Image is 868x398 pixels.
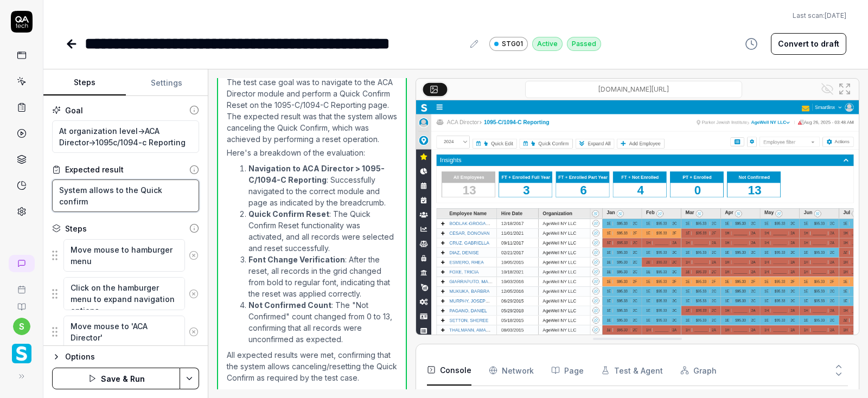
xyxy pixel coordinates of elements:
[12,344,31,363] img: Smartlinx Logo
[489,36,528,51] a: STG01
[502,39,523,49] span: STG01
[601,355,663,386] button: Test & Agent
[43,70,126,96] button: Steps
[427,355,471,386] button: Console
[227,349,397,383] p: All expected results were met, confirming that the system allows canceling/resetting the Quick Co...
[551,355,584,386] button: Page
[819,80,836,98] button: Show all interative elements
[416,100,859,377] img: Screenshot
[227,147,397,158] p: Here's a breakdown of the evaluation:
[185,245,203,266] button: Remove step
[185,321,203,343] button: Remove step
[52,239,199,273] div: Suggestions
[4,277,39,294] a: Book a call with us
[126,70,208,96] button: Settings
[248,209,329,219] strong: Quick Confirm Reset
[65,223,87,234] div: Steps
[9,255,35,272] a: New conversation
[4,335,39,365] button: Smartlinx Logo
[52,277,199,311] div: Suggestions
[65,164,124,175] div: Expected result
[680,355,717,386] button: Graph
[793,11,846,21] span: Last scan:
[65,350,199,363] div: Options
[13,318,30,335] button: s
[52,368,180,389] button: Save & Run
[567,37,601,51] div: Passed
[836,80,853,98] button: Open in full screen
[185,283,203,305] button: Remove step
[248,255,345,264] strong: Font Change Verification
[793,11,846,21] button: Last scan:[DATE]
[248,163,397,208] li: : Successfully navigated to the correct module and page as indicated by the breadcrumb.
[489,355,534,386] button: Network
[825,11,846,20] time: [DATE]
[248,299,397,345] li: : The "Not Confirmed" count changed from 0 to 13, confirming that all records were unconfirmed as...
[248,300,331,310] strong: Not Confirmed Count
[532,37,563,51] div: Active
[65,105,83,116] div: Goal
[52,350,199,363] button: Options
[52,315,199,349] div: Suggestions
[738,33,764,55] button: View version history
[771,33,846,55] button: Convert to draft
[227,76,397,145] p: The test case goal was to navigate to the ACA Director module and perform a Quick Confirm Reset o...
[248,164,385,184] strong: Navigation to ACA Director > 1095-C/1094-C Reporting
[4,294,39,311] a: Documentation
[248,254,397,299] li: : After the reset, all records in the grid changed from bold to regular font, indicating that the...
[248,208,397,254] li: : The Quick Confirm Reset functionality was activated, and all records were selected and reset su...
